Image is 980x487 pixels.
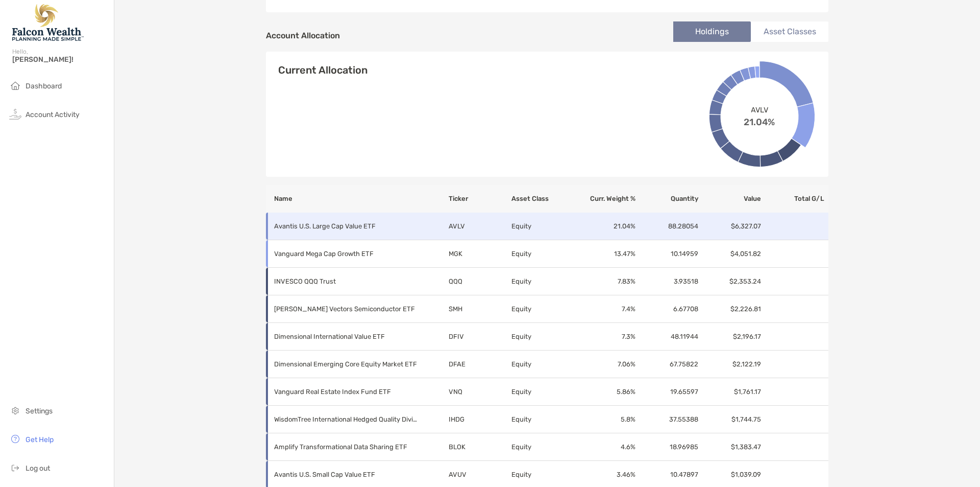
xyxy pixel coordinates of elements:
[12,55,108,64] span: [PERSON_NAME]!
[278,64,367,76] h4: Current Allocation
[9,404,21,416] img: settings icon
[274,247,417,260] p: Vanguard Mega Cap Growth ETF
[511,323,574,351] td: Equity
[9,433,21,445] img: get-help icon
[699,323,762,351] td: $2,196.17
[574,295,636,323] td: 7.4 %
[448,406,511,433] td: IHDG
[699,295,762,323] td: $2,226.81
[274,330,417,343] p: Dimensional International Value ETF
[511,185,574,213] th: Asset Class
[448,378,511,406] td: VNQ
[26,435,54,444] span: Get Help
[26,464,50,473] span: Log out
[9,108,21,120] img: activity icon
[448,323,511,351] td: DFIV
[26,407,53,415] span: Settings
[699,406,762,433] td: $1,744.75
[511,240,574,268] td: Equity
[511,268,574,295] td: Equity
[574,351,636,378] td: 7.06 %
[636,433,699,461] td: 18.96985
[448,240,511,268] td: MGK
[636,213,699,240] td: 88.28054
[274,440,417,453] p: Amplify Transformational Data Sharing ETF
[636,378,699,406] td: 19.65597
[574,268,636,295] td: 7.83 %
[574,240,636,268] td: 13.47 %
[636,323,699,351] td: 48.11944
[9,461,21,474] img: logout icon
[751,105,768,114] span: AVLV
[574,213,636,240] td: 21.04 %
[699,433,762,461] td: $1,383.47
[448,351,511,378] td: DFAE
[12,4,84,41] img: Falcon Wealth Planning Logo
[636,185,699,213] th: Quantity
[9,79,21,91] img: household icon
[574,323,636,351] td: 7.3 %
[26,110,80,119] span: Account Activity
[448,185,511,213] th: Ticker
[274,358,417,370] p: Dimensional Emerging Core Equity Market ETF
[266,31,340,40] h4: Account Allocation
[744,114,775,127] span: 21.04%
[511,406,574,433] td: Equity
[751,21,828,42] li: Asset Classes
[511,378,574,406] td: Equity
[699,268,762,295] td: $2,353.24
[636,268,699,295] td: 3.93518
[266,185,448,213] th: Name
[511,433,574,461] td: Equity
[274,275,417,288] p: INVESCO QQQ Trust
[636,406,699,433] td: 37.55388
[274,468,417,481] p: Avantis U.S. Small Cap Value ETF
[511,295,574,323] td: Equity
[274,413,417,426] p: WisdomTree International Hedged Quality Dividend Growth Fund
[274,303,417,315] p: VanEck Vectors Semiconductor ETF
[448,295,511,323] td: SMH
[699,185,762,213] th: Value
[448,268,511,295] td: QQQ
[511,213,574,240] td: Equity
[26,82,62,90] span: Dashboard
[574,406,636,433] td: 5.8 %
[699,213,762,240] td: $6,327.07
[574,378,636,406] td: 5.86 %
[574,433,636,461] td: 4.6 %
[448,213,511,240] td: AVLV
[511,351,574,378] td: Equity
[636,240,699,268] td: 10.14959
[699,240,762,268] td: $4,051.82
[448,433,511,461] td: BLOK
[636,295,699,323] td: 6.67708
[274,220,417,233] p: Avantis U.S. Large Cap Value ETF
[673,21,751,42] li: Holdings
[699,378,762,406] td: $1,761.17
[274,385,417,398] p: Vanguard Real Estate Index Fund ETF
[699,351,762,378] td: $2,122.19
[762,185,828,213] th: Total G/L
[636,351,699,378] td: 67.75822
[574,185,636,213] th: Curr. Weight %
